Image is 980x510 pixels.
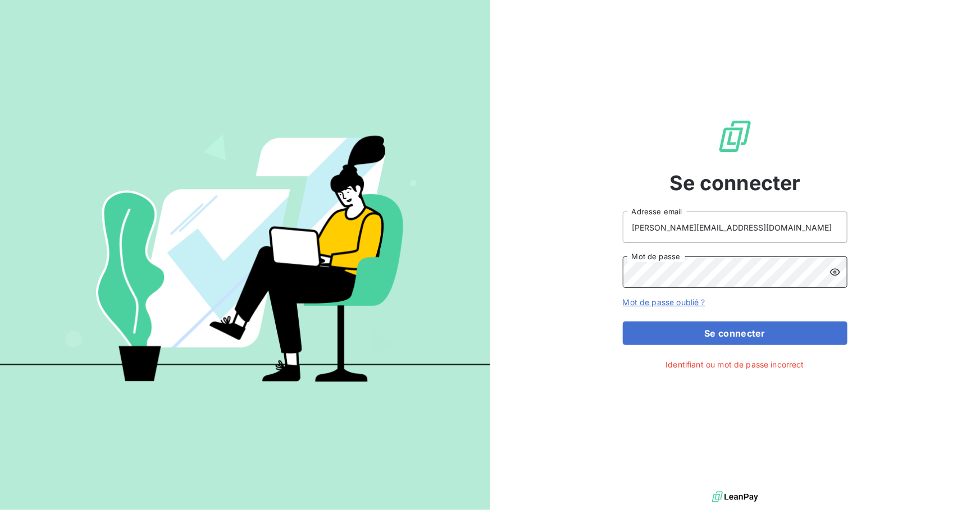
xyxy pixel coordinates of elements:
[623,321,847,345] button: Se connecter
[666,359,804,370] span: Identifiant ou mot de passe incorrect
[623,212,847,243] input: placeholder
[669,168,801,198] span: Se connecter
[712,489,758,506] img: logo
[717,118,753,154] img: Logo LeanPay
[623,297,705,307] a: Mot de passe oublié ?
